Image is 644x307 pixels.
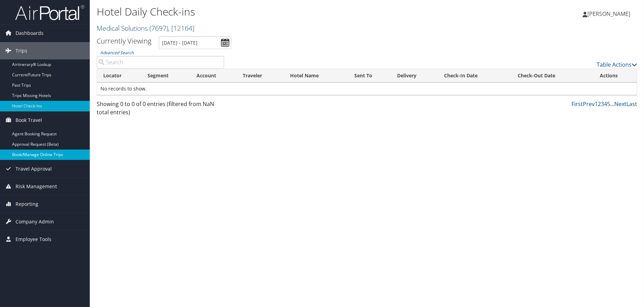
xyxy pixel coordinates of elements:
[614,100,626,108] a: Next
[595,100,598,108] a: 1
[150,23,168,33] span: ( 7697 )
[16,195,38,213] span: Reporting
[610,100,614,108] span: …
[97,56,224,68] input: Advanced Search
[284,69,348,83] th: Hotel Name: activate to sort column ascending
[604,100,607,108] a: 4
[348,69,391,83] th: Sent To: activate to sort column ascending
[97,4,457,19] h1: Hotel Daily Check-ins
[583,3,637,24] a: [PERSON_NAME]
[511,69,594,83] th: Check-Out Date: activate to sort column ascending
[597,61,637,68] a: Table Actions
[607,100,610,108] a: 5
[15,4,84,21] img: airportal-logo.png
[587,10,630,18] span: [PERSON_NAME]
[438,69,511,83] th: Check-In Date: activate to sort column ascending
[141,69,190,83] th: Segment: activate to sort column ascending
[97,23,194,33] a: Medical Solutions
[97,100,224,120] div: Showing 0 to 0 of 0 entries (filtered from NaN total entries)
[571,100,583,108] a: First
[601,100,604,108] a: 3
[16,213,54,230] span: Company Admin
[598,100,601,108] a: 2
[159,36,231,49] input: [DATE] - [DATE]
[97,83,637,95] td: No records to show.
[97,36,151,46] h3: Currently Viewing
[391,69,438,83] th: Delivery: activate to sort column ascending
[237,69,284,83] th: Traveler: activate to sort column ascending
[16,25,44,42] span: Dashboards
[97,69,141,83] th: Locator: activate to sort column ascending
[594,69,637,83] th: Actions
[190,69,237,83] th: Account: activate to sort column ascending
[16,160,52,178] span: Travel Approval
[100,50,134,56] a: Advanced Search
[583,100,595,108] a: Prev
[16,42,27,59] span: Trips
[16,112,42,129] span: Book Travel
[168,23,194,33] span: , [ 12164 ]
[16,231,51,248] span: Employee Tools
[626,100,637,108] a: Last
[16,178,57,195] span: Risk Management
